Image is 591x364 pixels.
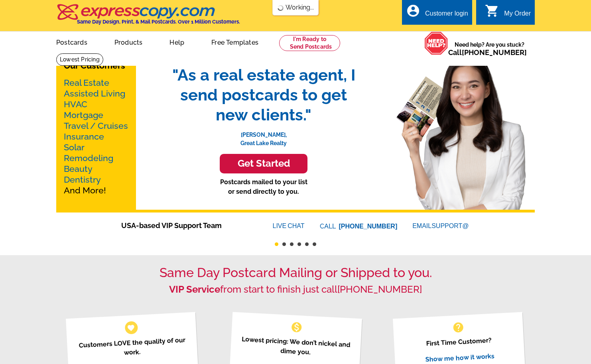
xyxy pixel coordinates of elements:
[431,221,470,231] font: SUPPORT@
[127,323,135,332] span: favorite
[164,154,363,173] a: Get Started
[64,153,113,163] a: Remodeling
[320,222,337,231] font: CALL
[462,48,527,57] a: [PHONE_NUMBER]
[64,99,87,109] a: HVAC
[64,77,128,196] p: And More!
[406,4,420,18] i: account_circle
[77,19,240,25] h4: Same Day Design, Print, & Mail Postcards. Over 1 Million Customers.
[282,242,286,246] button: 2 of 6
[406,9,468,19] a: account_circle Customer login
[56,10,240,25] a: Same Day Design, Print, & Mail Postcards. Over 1 Million Customers.
[402,334,515,350] p: First Time Customer?
[157,32,197,51] a: Help
[121,220,249,231] span: USA-based VIP Support Team
[305,242,309,246] button: 5 of 6
[425,352,494,363] a: Show me how it works
[64,78,109,88] a: Real Estate
[43,32,100,51] a: Postcards
[339,223,398,230] a: [PHONE_NUMBER]
[425,10,468,21] div: Customer login
[504,10,531,21] div: My Order
[290,242,294,246] button: 3 of 6
[278,5,284,11] img: loading...
[64,110,103,120] a: Mortgage
[290,321,303,334] span: monetization_on
[164,65,363,125] span: "As a real estate agent, I send postcards to get new clients."
[64,132,104,142] a: Insurance
[485,4,499,18] i: shopping_cart
[199,32,271,51] a: Free Templates
[239,334,352,359] p: Lowest pricing: We don’t nickel and dime you.
[313,242,316,246] button: 6 of 6
[102,32,156,51] a: Products
[164,125,363,148] p: [PERSON_NAME], Great Lake Realty
[452,321,465,334] span: help
[297,242,301,246] button: 4 of 6
[56,284,535,295] h2: from start to finish just call
[448,48,527,57] span: Call
[448,41,531,57] span: Need help? Are you stuck?
[64,89,125,98] a: Assisted Living
[273,222,305,229] a: LIVECHAT
[424,31,448,55] img: help
[64,175,101,185] a: Dentistry
[64,164,93,174] a: Beauty
[275,242,278,246] button: 1 of 6
[164,177,363,197] p: Postcards mailed to your list or send directly to you.
[230,158,297,169] h3: Get Started
[64,121,128,131] a: Travel / Cruises
[337,283,422,295] a: [PHONE_NUMBER]
[169,283,220,295] strong: VIP Service
[56,265,535,280] h1: Same Day Postcard Mailing or Shipped to you.
[64,142,85,152] a: Solar
[412,222,470,229] a: EMAILSUPPORT@
[273,221,288,231] font: LIVE
[75,335,188,360] p: Customers LOVE the quality of our work.
[485,9,531,19] a: shopping_cart My Order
